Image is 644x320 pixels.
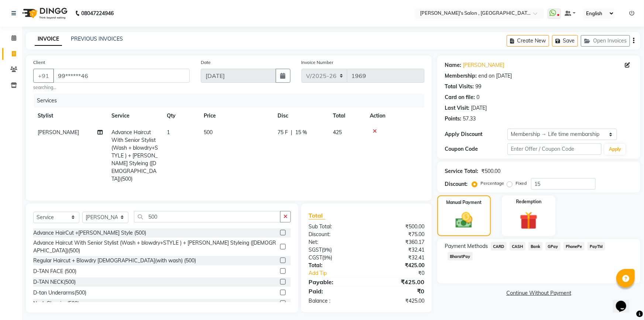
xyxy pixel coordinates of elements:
th: Disc [273,108,328,124]
label: Client [33,59,45,66]
span: Payment Methods [445,242,488,250]
input: Search by Name/Mobile/Email/Code [53,69,190,83]
a: INVOICE [35,33,62,46]
label: Percentage [481,180,504,187]
div: end on [DATE] [478,72,512,80]
div: Regular Haircut + Blowdry [DEMOGRAPHIC_DATA](with wash) (500) [33,257,196,265]
div: ₹425.00 [366,278,430,286]
div: Advance Haircut With Senior Stylist (Wash + blowdry+STYLE ) + [PERSON_NAME] Styleing ([DEMOGRAPHI... [33,239,277,255]
div: ₹32.41 [366,246,430,254]
button: Apply [605,144,626,155]
span: CASH [510,242,526,251]
span: SGST [309,246,322,253]
button: Open Invoices [581,35,630,47]
div: 57.33 [463,115,476,123]
a: PREVIOUS INVOICES [71,35,123,42]
span: 9% [324,255,331,261]
label: Invoice Number [302,59,334,66]
div: ₹425.00 [366,297,430,305]
div: ( ) [303,254,366,262]
div: Net: [303,238,366,246]
div: Total: [303,262,366,269]
div: ₹425.00 [366,262,430,269]
th: Action [365,108,424,124]
span: 15 % [295,129,307,136]
div: Points: [445,115,461,123]
div: Payable: [303,278,366,286]
div: Coupon Code [445,145,507,153]
div: Total Visits: [445,83,474,91]
span: Bank [528,242,543,251]
th: Price [199,108,273,124]
span: 500 [204,129,213,136]
div: ₹500.00 [366,223,430,231]
img: _gift.svg [514,210,543,232]
small: searching... [33,84,190,91]
div: Paid: [303,287,366,296]
label: Fixed [516,180,527,187]
div: Advance HairCut +[PERSON_NAME] Style (500) [33,229,146,237]
img: _cash.svg [450,210,478,230]
b: 08047224946 [81,3,114,24]
div: Service Total: [445,167,478,175]
button: Save [552,35,578,47]
a: Add Tip [303,269,377,277]
div: Services [34,94,430,108]
div: [DATE] [471,104,487,112]
input: Search or Scan [134,211,280,222]
span: CGST [309,254,322,261]
div: Sub Total: [303,223,366,231]
div: ₹0 [366,287,430,296]
span: | [291,129,292,136]
label: Date [201,59,211,66]
a: [PERSON_NAME] [463,61,504,69]
span: CARD [491,242,507,251]
span: 75 F [278,129,288,136]
div: Name: [445,61,461,69]
div: Balance : [303,297,366,305]
span: 9% [323,247,330,253]
span: PayTM [588,242,605,251]
div: D-TAN FACE (500) [33,268,76,275]
div: Apply Discount [445,130,507,138]
div: ₹32.41 [366,254,430,262]
th: Stylist [33,108,107,124]
div: 0 [476,93,479,101]
div: ₹75.00 [366,231,430,238]
span: PhonePe [564,242,585,251]
div: Last Visit: [445,104,469,112]
th: Qty [162,108,199,124]
img: logo [19,3,69,24]
label: Redemption [516,198,541,205]
span: [PERSON_NAME] [38,129,79,136]
div: ₹360.17 [366,238,430,246]
input: Enter Offer / Coupon Code [507,143,602,155]
span: Advance Haircut With Senior Stylist (Wash + blowdry+STYLE ) + [PERSON_NAME] Styleing ([DEMOGRAPHI... [111,129,158,182]
div: Neck Cleaning(500) [33,300,79,307]
div: Card on file: [445,93,475,101]
div: D-tan Underarms(500) [33,289,86,297]
div: D-TAN NECK(500) [33,278,76,286]
div: Discount: [445,180,468,188]
div: ( ) [303,246,366,254]
button: Create New [507,35,549,47]
a: Continue Without Payment [439,289,639,297]
label: Manual Payment [446,199,482,206]
span: 425 [333,129,342,136]
span: BharatPay [448,252,473,261]
span: GPay [545,242,561,251]
div: 99 [475,83,481,91]
div: ₹0 [377,269,430,277]
div: ₹500.00 [481,167,500,175]
th: Service [107,108,162,124]
iframe: chat widget [613,290,637,313]
div: Membership: [445,72,477,80]
span: Total [309,212,326,219]
span: 1 [167,129,170,136]
button: +91 [33,69,54,83]
th: Total [328,108,365,124]
div: Discount: [303,231,366,238]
